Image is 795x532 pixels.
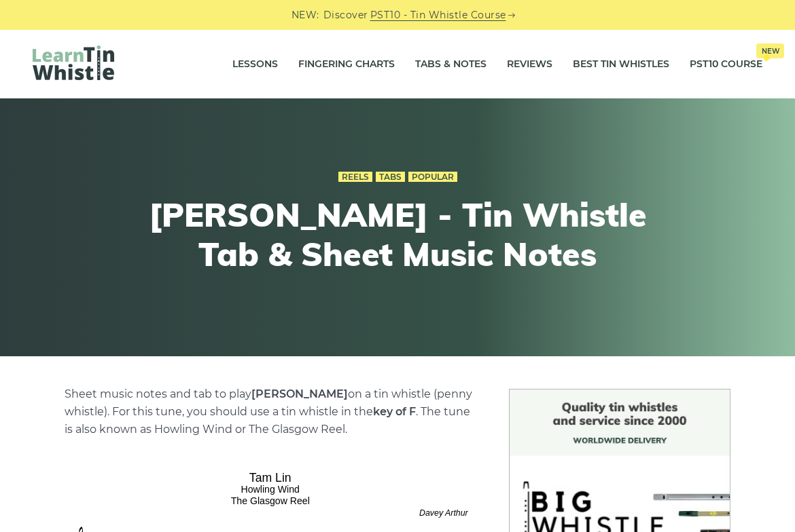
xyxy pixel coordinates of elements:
[251,387,348,400] strong: [PERSON_NAME]
[147,195,648,273] h1: [PERSON_NAME] - Tin Whistle Tab & Sheet Music Notes
[690,47,762,81] a: PST10 CourseNew
[338,172,372,183] a: Reels
[376,172,405,183] a: Tabs
[65,385,477,438] p: Sheet music notes and tab to play on a tin whistle (penny whistle). For this tune, you should use...
[373,405,416,418] strong: key of F
[33,45,114,80] img: LearnTinWhistle.com
[756,43,784,58] span: New
[415,47,487,81] a: Tabs & Notes
[507,47,552,81] a: Reviews
[298,47,395,81] a: Fingering Charts
[232,47,278,81] a: Lessons
[408,172,457,183] a: Popular
[573,47,669,81] a: Best Tin Whistles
